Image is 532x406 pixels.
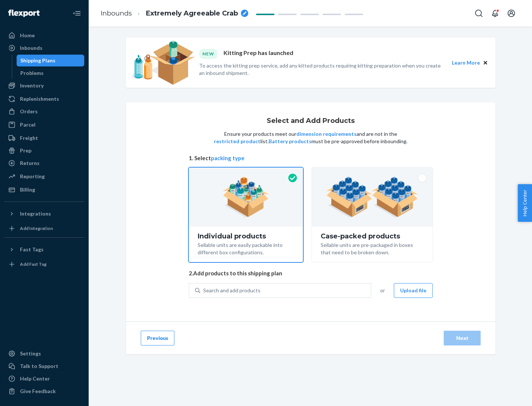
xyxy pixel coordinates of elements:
button: Upload file [394,283,433,298]
a: Reporting [4,171,84,182]
div: Replenishments [20,95,59,103]
span: 1. Select [189,154,433,162]
a: Settings [4,348,84,359]
div: Home [20,32,35,39]
span: Extremely Agreeable Crab [146,9,238,18]
button: dimension requirements [296,130,357,138]
div: Inventory [20,82,44,89]
p: Kitting Prep has launched [224,49,293,59]
div: Reporting [20,173,45,180]
a: Replenishments [4,93,84,105]
a: Home [4,30,84,41]
button: Previous [141,331,174,345]
img: individual-pack.facf35554cb0f1810c75b2bd6df2d64e.png [223,177,269,217]
a: Orders [4,106,84,117]
div: Freight [20,134,38,142]
a: Inbounds [100,9,132,17]
div: Orders [20,108,38,115]
a: Problems [17,67,85,79]
button: restricted product [214,138,260,145]
div: Parcel [20,121,35,128]
button: Fast Tags [4,244,84,255]
div: Prep [20,147,31,154]
a: Prep [4,145,84,156]
button: Close Navigation [69,6,84,21]
button: Open notifications [488,6,502,21]
button: Give Feedback [4,385,84,397]
div: Inbounds [20,44,42,52]
div: Help Center [20,375,50,382]
div: Shipping Plans [20,57,55,64]
a: Parcel [4,119,84,131]
div: Fast Tags [20,246,44,253]
button: Battery products [269,138,311,145]
span: or [380,287,385,294]
button: Help Center [518,184,532,222]
div: Sellable units are pre-packaged in boxes that need to be broken down. [321,240,424,256]
div: Add Fast Tag [20,261,47,267]
ol: breadcrumbs [95,3,254,24]
div: Returns [20,159,40,167]
a: Returns [4,157,84,169]
div: Individual products [198,233,294,240]
div: Add Integration [20,225,53,231]
div: Talk to Support [20,362,58,370]
div: Search and add products [203,287,260,294]
p: To access the kitting prep service, add any kitted products requiring kitting preparation when yo... [199,62,445,77]
img: Flexport logo [8,10,40,17]
p: Ensure your products meet our and are not in the list. must be pre-approved before inbounding. [213,130,408,145]
img: case-pack.59cecea509d18c883b923b81aeac6d0b.png [326,177,418,217]
a: Help Center [4,373,84,385]
div: Case-packed products [321,233,424,240]
div: Billing [20,186,35,193]
button: Integrations [4,208,84,220]
div: Integrations [20,210,51,217]
a: Inventory [4,80,84,92]
div: Sellable units are easily packable into different box configurations. [198,240,294,256]
div: Next [450,334,474,342]
button: packing type [211,154,245,162]
button: Learn More [452,59,480,67]
button: Open Search Box [471,6,486,21]
div: Settings [20,350,41,357]
button: Next [444,331,481,345]
span: 2. Add products to this shipping plan [189,269,433,277]
a: Talk to Support [4,360,84,372]
a: Add Integration [4,223,84,234]
div: Problems [20,69,44,77]
h1: Select and Add Products [267,117,355,125]
a: Add Fast Tag [4,258,84,270]
button: Close [481,59,490,67]
div: Give Feedback [20,388,56,395]
div: NEW [199,49,218,59]
a: Shipping Plans [17,55,85,66]
a: Inbounds [4,42,84,54]
a: Billing [4,184,84,196]
a: Freight [4,132,84,144]
button: Open account menu [504,6,519,21]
